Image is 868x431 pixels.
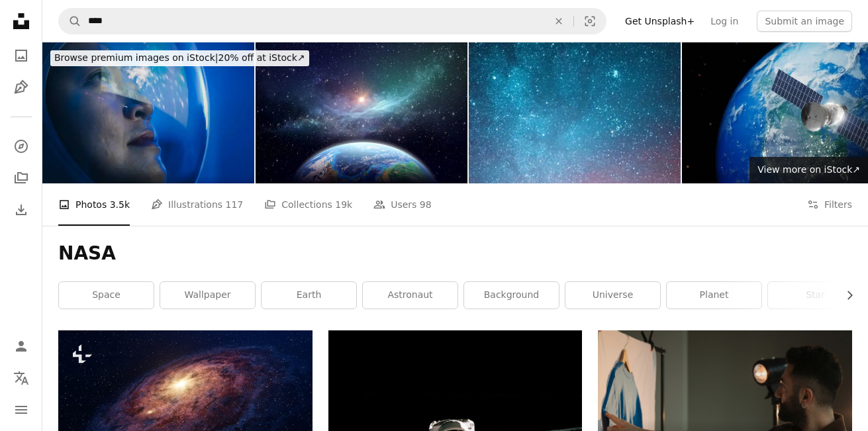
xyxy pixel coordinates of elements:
a: wallpaper [160,282,255,309]
button: Filters [807,183,852,226]
h1: NASA [58,242,852,265]
a: space [59,282,154,309]
span: 20% off at iStock ↗ [54,52,305,63]
a: Explore [8,133,34,160]
a: Log in / Sign up [8,333,34,359]
span: 19k [335,197,352,212]
a: star [768,282,863,309]
a: earth [262,282,356,309]
form: Find visuals sitewide [58,8,606,34]
a: Illustrations [8,74,34,101]
a: Collections [8,165,34,191]
a: Users 98 [373,183,432,226]
a: an artist's rendering of a large star cluster [58,396,313,408]
span: Browse premium images on iStock | [54,52,218,63]
button: Language [8,365,34,391]
button: Visual search [574,9,606,34]
a: Collections 19k [264,183,352,226]
img: Exoplanet in deep space [256,42,467,183]
img: Space Oddity [469,42,681,183]
span: View more on iStock ↗ [757,164,860,175]
a: Log in [702,11,746,32]
a: planet [667,282,761,309]
button: Clear [544,9,573,34]
img: Asian chinese mid adult female astronaut looking at earth through window from spaceship at outer ... [42,42,254,183]
button: Menu [8,397,34,423]
a: Browse premium images on iStock|20% off at iStock↗ [42,42,317,74]
button: Submit an image [757,11,852,32]
a: astronaut [363,282,458,309]
a: Illustrations 117 [151,183,243,226]
span: 117 [226,197,244,212]
a: Photos [8,42,34,69]
a: Get Unsplash+ [617,11,702,32]
button: Search Unsplash [59,9,81,34]
a: Download History [8,197,34,223]
a: background [464,282,559,309]
button: scroll list to the right [838,282,852,309]
a: View more on iStock↗ [749,157,868,183]
span: 98 [420,197,432,212]
a: universe [565,282,660,309]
